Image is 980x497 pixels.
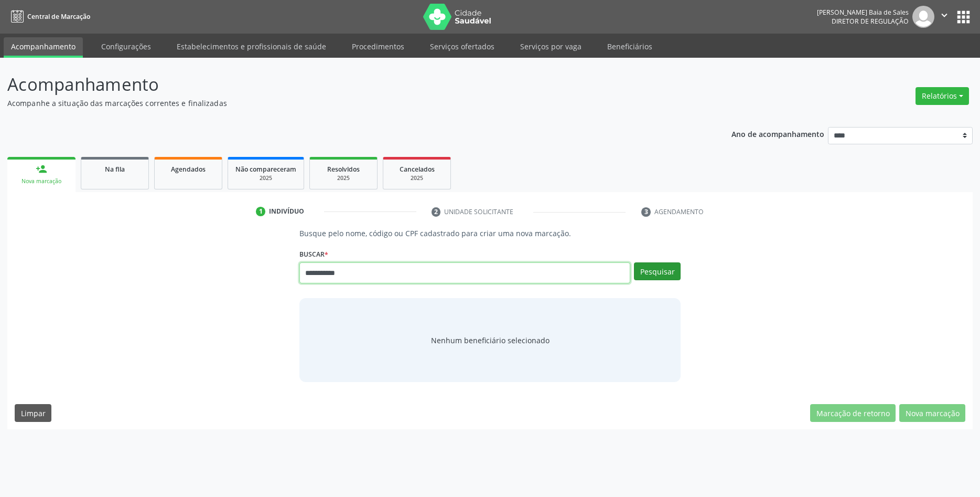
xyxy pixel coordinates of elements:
[391,174,443,182] div: 2025
[912,6,934,28] img: img
[731,127,824,140] p: Ano de acompanhamento
[939,9,950,21] i: 
[171,165,206,174] span: Agendados
[105,165,125,174] span: Na fila
[327,165,360,174] span: Resolvidos
[954,8,973,26] button: apps
[513,37,589,56] a: Serviços por vaga
[235,174,296,182] div: 2025
[423,37,502,56] a: Serviços ofertados
[7,8,90,25] a: Central de Marcação
[94,37,158,56] a: Configurações
[600,37,660,56] a: Beneficiários
[36,163,47,175] div: person_add
[269,207,304,216] div: Indivíduo
[832,17,909,26] span: Diretor de regulação
[15,177,68,185] div: Nova marcação
[344,37,412,56] a: Procedimentos
[934,6,954,28] button: 
[431,335,550,346] span: Nenhum beneficiário selecionado
[817,8,909,17] div: [PERSON_NAME] Baia de Sales
[299,228,681,239] p: Busque pelo nome, código ou CPF cadastrado para criar uma nova marcação.
[810,404,896,422] button: Marcação de retorno
[317,174,370,182] div: 2025
[235,165,296,174] span: Não compareceram
[7,98,683,109] p: Acompanhe a situação das marcações correntes e finalizadas
[916,87,969,105] button: Relatórios
[299,246,328,262] label: Buscar
[15,404,51,422] button: Limpar
[400,165,435,174] span: Cancelados
[27,12,90,21] span: Central de Marcação
[899,404,965,422] button: Nova marcação
[4,37,83,58] a: Acompanhamento
[634,262,681,280] button: Pesquisar
[169,37,333,56] a: Estabelecimentos e profissionais de saúde
[7,71,683,98] p: Acompanhamento
[256,207,265,216] div: 1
